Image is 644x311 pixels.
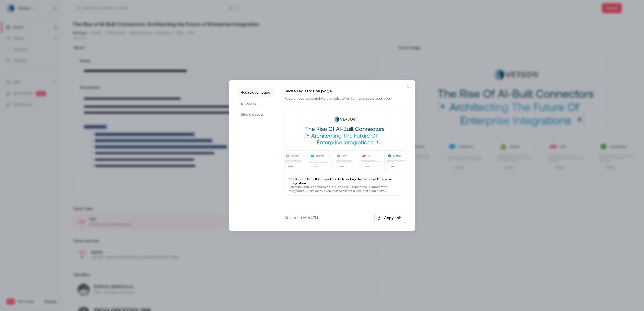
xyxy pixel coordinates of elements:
[289,177,401,185] p: The Rise of AI-Built Connectors: Architecting the Future of Enterprise Integration
[285,107,405,196] a: The Rise of AI-Built Connectors: Architecting the Future of Enterprise IntegrationLoremipsumdo si...
[285,96,405,101] p: People need to complete the to access your event
[285,215,319,220] a: Create link with UTMs
[332,97,359,100] a: registration form
[237,99,274,108] li: Embed form
[237,88,274,97] li: Registration page
[237,110,274,119] li: Studio access
[285,88,405,94] h1: Share registration page
[289,185,401,193] p: Loremipsumdo sit ametco adip eli seddoeiu temporinc ut laboreetdo magnaaliqu. Enim ad min veni qu...
[403,82,413,92] button: Close
[374,213,405,223] button: Copy link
